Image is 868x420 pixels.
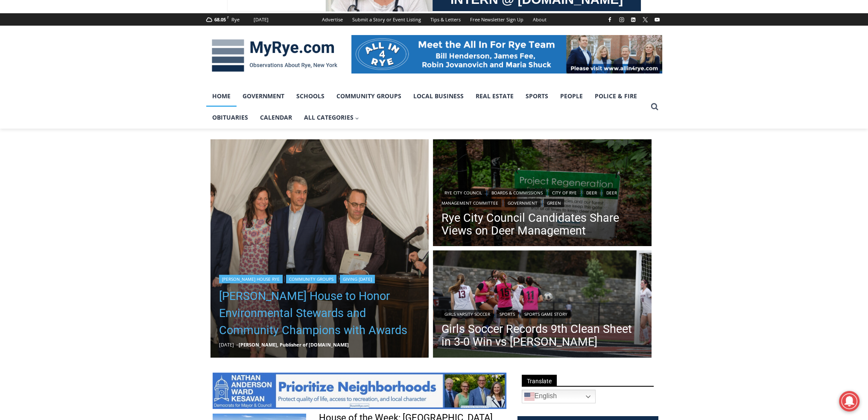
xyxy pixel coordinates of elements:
div: Rye [231,16,240,23]
img: en [524,391,535,402]
a: Boards & Commissions [488,188,546,197]
div: 6 [100,72,104,81]
a: About [528,13,551,26]
img: (PHOTO: Hannah Jachman scores a header goal on October 7, 2025, with teammates Parker Calhoun (#1... [433,250,652,360]
a: Community Groups [286,275,336,283]
img: All in for Rye [351,35,662,73]
a: Girls Soccer Records 9th Clean Sheet in 3-0 Win vs [PERSON_NAME] [441,323,643,348]
a: Sports [497,310,518,318]
a: Instagram [617,15,627,25]
div: 3 [90,72,94,81]
div: Face Painting [90,25,122,70]
a: Obituaries [206,107,254,128]
a: Submit a Story or Event Listing [348,13,426,26]
div: "The first chef I interviewed talked about coming to [GEOGRAPHIC_DATA] from [GEOGRAPHIC_DATA] in ... [216,0,403,83]
a: English [522,390,596,403]
a: Sports Game Story [521,310,570,318]
span: – [236,341,239,348]
time: [DATE] [219,341,234,348]
a: Tips & Letters [426,13,465,26]
div: / [96,72,98,81]
a: [PERSON_NAME] House Rye [219,275,283,283]
a: Local Business [407,85,470,107]
a: Green [544,199,564,207]
a: Rye City Council Candidates Share Views on Deer Management [441,211,643,237]
a: Calendar [254,107,298,128]
div: | | | | | | [441,187,643,207]
a: Home [206,85,237,107]
a: Deer [583,188,600,197]
a: Rye City Council [441,188,485,197]
a: Read More Wainwright House to Honor Environmental Stewards and Community Champions with Awards [210,139,429,358]
img: (PHOTO: The Rye Nature Center maintains two fenced deer exclosure areas to keep deer out and allo... [433,139,652,249]
a: Real Estate [470,85,520,107]
a: X [640,15,650,25]
a: City of Rye [549,188,580,197]
img: MyRye.com [206,33,343,78]
div: [DATE] [254,16,269,23]
a: Sports [520,85,554,107]
div: | | [219,273,421,283]
a: People [554,85,589,107]
a: Community Groups [330,85,407,107]
a: Free Newsletter Sign Up [465,13,528,26]
a: Read More Girls Soccer Records 9th Clean Sheet in 3-0 Win vs Harrison [433,250,652,360]
a: [PERSON_NAME], Publisher of [DOMAIN_NAME] [239,341,349,348]
a: Advertise [317,13,348,26]
div: | | [441,308,643,318]
a: Police & Fire [589,85,643,107]
span: Translate [522,375,557,386]
a: [PERSON_NAME] Read Sanctuary Fall Fest: [DATE] [0,85,128,106]
a: Government [505,199,541,207]
img: (PHOTO: Ferdinand Coghlan (Rye High School Eagle Scout), Lisa Dominici (executive director, Rye Y... [210,139,429,358]
span: 68.05 [214,16,226,23]
a: Giving [DATE] [340,275,375,283]
a: Linkedin [628,15,638,25]
h4: [PERSON_NAME] Read Sanctuary Fall Fest: [DATE] [7,86,114,106]
a: Facebook [605,15,615,25]
span: Intern @ [DOMAIN_NAME] [223,85,396,104]
a: [PERSON_NAME] House to Honor Environmental Stewards and Community Champions with Awards [219,288,421,339]
button: View Search Form [647,99,662,115]
a: YouTube [652,15,662,25]
a: Read More Rye City Council Candidates Share Views on Deer Management [433,139,652,249]
span: F [227,15,229,20]
a: Government [237,85,290,107]
a: Girls Varsity Soccer [441,310,493,318]
nav: Secondary Navigation [317,13,551,26]
button: Child menu of All Categories [298,107,365,128]
nav: Primary Navigation [206,85,647,129]
a: Schools [290,85,330,107]
a: Intern @ [DOMAIN_NAME] [205,83,414,106]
